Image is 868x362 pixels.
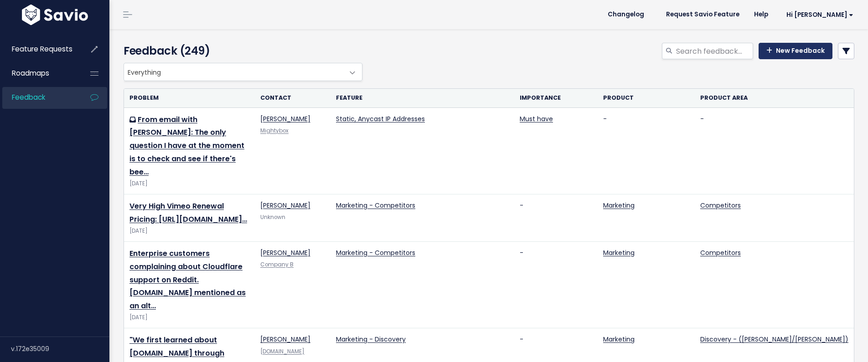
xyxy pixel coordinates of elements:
a: Marketing [603,201,635,210]
span: Everything [124,63,344,81]
a: [PERSON_NAME] [260,335,310,344]
span: Feedback [12,92,45,102]
a: Roadmaps [2,63,76,84]
a: Feature Requests [2,39,76,60]
div: [DATE] [129,313,249,322]
a: New Feedback [759,43,832,59]
a: [PERSON_NAME] [260,114,310,123]
a: From email with [PERSON_NAME]: The only question I have at the moment is to check and see if ther... [129,114,244,177]
a: [PERSON_NAME] [260,201,310,210]
a: Competitors [700,248,741,257]
a: [DOMAIN_NAME] [260,348,305,355]
a: Hi [PERSON_NAME] [775,8,861,22]
div: [DATE] [129,226,249,236]
input: Search feedback... [675,43,753,59]
a: Mightybox [260,127,289,134]
a: Marketing [603,335,635,344]
span: Unknown [260,214,285,221]
span: Roadmaps [12,68,49,78]
a: Very High Vimeo Renewal Pricing: [URL][DOMAIN_NAME]… [129,201,247,224]
th: Importance [514,89,598,107]
a: [PERSON_NAME] [260,248,310,257]
div: v.172e35009 [11,337,109,361]
img: logo-white.9d6f32f41409.svg [20,5,90,25]
span: Changelog [608,11,644,18]
a: Static, Anycast IP Addresses [336,114,425,123]
td: - [598,107,695,194]
a: Marketing - Discovery [336,335,406,344]
a: Marketing [603,248,635,257]
a: Marketing - Competitors [336,248,415,257]
span: Everything [124,63,362,81]
a: Enterprise customers complaining about Cloudflare support on Reddit. [DOMAIN_NAME] mentioned as a... [129,248,246,311]
a: Help [747,8,775,21]
h4: Feedback (249) [124,43,358,59]
th: Contact [255,89,331,107]
span: Feature Requests [12,44,72,54]
a: Feedback [2,87,76,108]
a: Request Savio Feature [659,8,747,21]
a: Discovery - ([PERSON_NAME]/[PERSON_NAME]) [700,335,848,344]
th: Product Area [695,89,854,107]
td: - [514,194,598,242]
th: Product [598,89,695,107]
span: Hi [PERSON_NAME] [786,11,853,18]
td: - [695,107,854,194]
td: - [514,242,598,328]
div: [DATE] [129,179,249,189]
a: Company B [260,261,294,268]
th: Problem [124,89,255,107]
a: Competitors [700,201,741,210]
th: Feature [331,89,514,107]
a: Must have [520,114,553,123]
a: Marketing - Competitors [336,201,415,210]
